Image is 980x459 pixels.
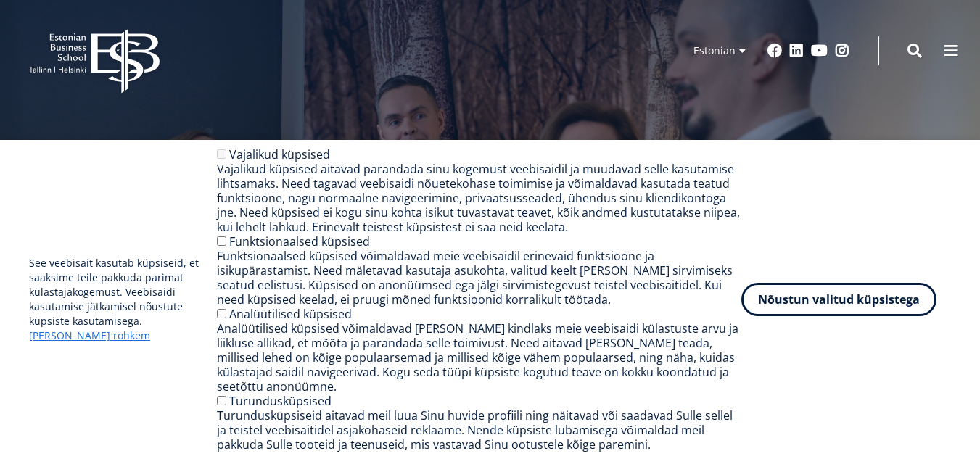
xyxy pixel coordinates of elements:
[29,328,150,343] a: [PERSON_NAME] rohkem
[789,44,804,58] a: Linkedin
[811,44,828,58] a: Youtube
[217,162,741,234] div: Vajalikud küpsised aitavad parandada sinu kogemust veebisaidil ja muudavad selle kasutamise lihts...
[835,44,849,58] a: Instagram
[217,249,741,307] div: Funktsionaalsed küpsised võimaldavad meie veebisaidil erinevaid funktsioone ja isikupärastamist. ...
[217,408,741,452] div: Turundusküpsiseid aitavad meil luua Sinu huvide profiili ning näitavad või saadavad Sulle sellel ...
[229,233,370,249] label: Funktsionaalsed küpsised
[217,321,741,394] div: Analüütilised küpsised võimaldavad [PERSON_NAME] kindlaks meie veebisaidi külastuste arvu ja liik...
[29,256,217,343] p: See veebisait kasutab küpsiseid, et saaksime teile pakkuda parimat külastajakogemust. Veebisaidi ...
[229,306,352,322] label: Analüütilised küpsised
[741,283,936,316] button: Nõustun valitud küpsistega
[229,393,332,409] label: Turundusküpsised
[229,146,330,162] label: Vajalikud küpsised
[767,44,782,58] a: Facebook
